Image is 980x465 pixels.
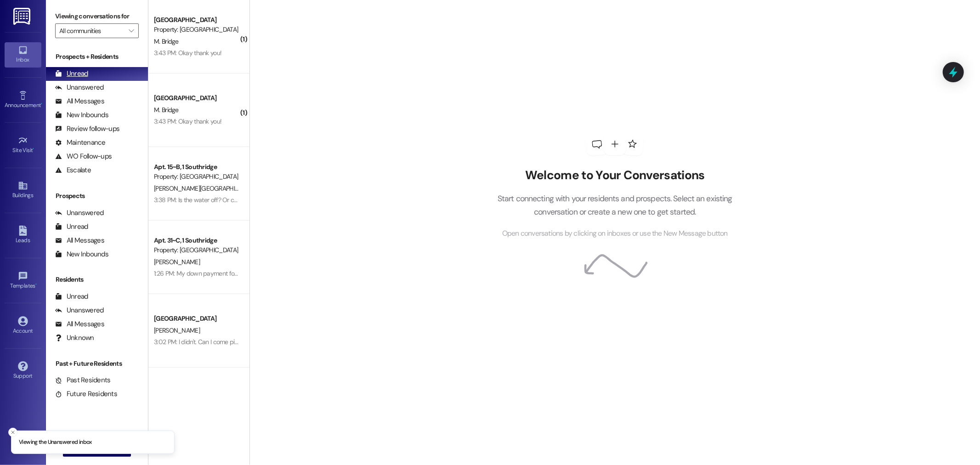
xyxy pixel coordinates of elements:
[5,358,41,383] a: Support
[55,138,106,147] div: Maintenance
[5,133,41,158] a: Site Visit •
[35,281,37,288] span: •
[55,236,104,245] div: All Messages
[154,236,239,245] div: Apt. 31~C, 1 Southridge
[55,375,111,385] div: Past Residents
[46,275,148,284] div: Residents
[154,184,258,193] span: [PERSON_NAME][GEOGRAPHIC_DATA]
[154,162,239,172] div: Apt. 15~B, 1 Southridge
[55,152,112,161] div: WO Follow-ups
[8,428,17,437] button: Close toast
[154,258,200,266] span: [PERSON_NAME]
[483,168,746,183] h2: Welcome to Your Conversations
[154,314,239,323] div: [GEOGRAPHIC_DATA]
[154,338,317,346] div: 3:02 PM: I didn't. Can I come pick this one up [DATE] and see?
[483,192,746,218] p: Start connecting with your residents and prospects. Select an existing conversation or create a n...
[154,245,239,255] div: Property: [GEOGRAPHIC_DATA]
[154,25,239,34] div: Property: [GEOGRAPHIC_DATA]
[55,319,104,329] div: All Messages
[55,389,117,399] div: Future Residents
[154,172,239,181] div: Property: [GEOGRAPHIC_DATA]
[55,222,88,232] div: Unread
[5,313,41,338] a: Account
[129,27,134,34] i: 
[5,223,41,248] a: Leads
[5,178,41,203] a: Buildings
[502,228,728,239] span: Open conversations by clicking on inboxes or use the New Message button
[55,333,94,343] div: Unknown
[154,15,239,25] div: [GEOGRAPHIC_DATA]
[55,110,108,120] div: New Inbounds
[55,292,88,301] div: Unread
[55,208,104,218] div: Unanswered
[154,93,239,103] div: [GEOGRAPHIC_DATA]
[154,196,287,204] div: 3:38 PM: Is the water off? Or can I do my laundry?
[154,326,200,335] span: [PERSON_NAME]
[33,146,34,152] span: •
[13,8,32,25] img: ResiDesk Logo
[55,83,104,92] div: Unanswered
[59,23,124,38] input: All communities
[154,49,221,57] div: 3:43 PM: Okay thank you!
[46,191,148,201] div: Prospects
[55,250,108,259] div: New Inbounds
[154,117,221,125] div: 3:43 PM: Okay thank you!
[55,124,119,134] div: Review follow-ups
[5,42,41,67] a: Inbox
[154,269,682,278] div: 1:26 PM: My down payment for the summer lease of 200 dollars was supposed to be returned after my...
[55,306,104,315] div: Unanswered
[55,9,139,23] label: Viewing conversations for
[55,69,88,79] div: Unread
[154,106,179,114] span: M. Bridge
[19,438,92,447] p: Viewing the Unanswered inbox
[46,52,148,62] div: Prospects + Residents
[41,101,42,107] span: •
[46,359,148,369] div: Past + Future Residents
[154,37,179,45] span: M. Bridge
[55,96,104,106] div: All Messages
[55,165,91,175] div: Escalate
[5,268,41,293] a: Templates •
